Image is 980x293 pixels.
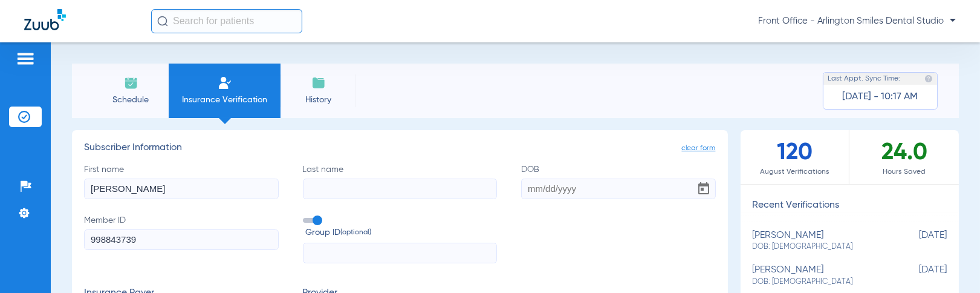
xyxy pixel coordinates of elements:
[84,142,716,154] h3: Subscriber Information
[306,226,498,239] span: Group ID
[886,230,947,252] span: [DATE]
[218,76,232,90] img: Manual Insurance Verification
[157,16,168,27] img: Search Icon
[16,51,35,66] img: hamburger-icon
[886,265,947,287] span: [DATE]
[521,163,716,199] label: DOB
[849,130,959,184] div: 24.0
[290,94,347,106] span: History
[741,130,850,184] div: 120
[753,242,887,252] span: DOB: [DEMOGRAPHIC_DATA]
[151,9,302,33] input: Search for patients
[741,200,959,212] h3: Recent Verifications
[84,179,279,199] input: First name
[178,94,271,106] span: Insurance Verification
[843,91,918,103] span: [DATE] - 10:17 AM
[849,166,959,178] span: Hours Saved
[341,226,372,239] small: (optional)
[102,94,160,106] span: Schedule
[753,265,887,287] div: [PERSON_NAME]
[84,163,279,199] label: First name
[124,76,138,90] img: Schedule
[303,163,498,199] label: Last name
[682,142,716,154] span: clear form
[24,9,66,30] img: Zuub Logo
[84,229,279,250] input: Member ID
[924,74,933,83] img: last sync help info
[753,230,887,252] div: [PERSON_NAME]
[521,179,716,199] input: DOBOpen calendar
[303,179,498,199] input: Last name
[311,76,326,90] img: History
[84,214,279,264] label: Member ID
[758,15,956,27] span: Front Office - Arlington Smiles Dental Studio
[828,73,900,85] span: Last Appt. Sync Time:
[692,177,716,201] button: Open calendar
[741,166,849,178] span: August Verifications
[753,277,887,288] span: DOB: [DEMOGRAPHIC_DATA]
[920,235,980,293] iframe: Chat Widget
